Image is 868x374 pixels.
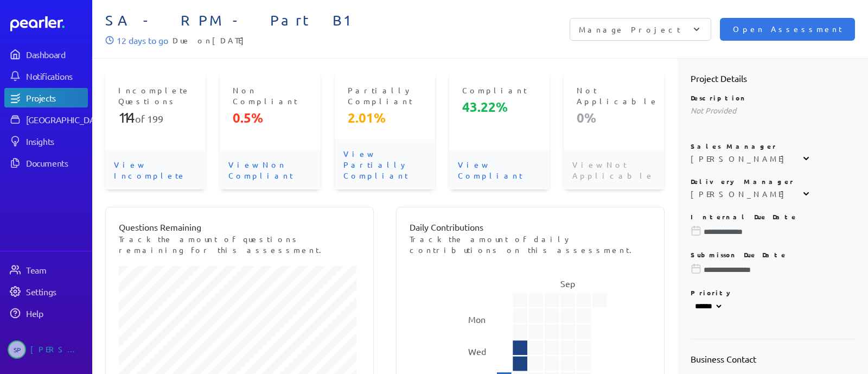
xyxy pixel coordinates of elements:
p: View Not Applicable [564,150,664,189]
div: Settings [26,286,87,297]
p: Sales Manager [691,142,856,150]
h2: Project Details [691,72,856,85]
p: Incomplete Questions [118,85,193,106]
div: Documents [26,157,87,168]
p: View Compliant [449,150,550,189]
p: 43.22% [462,98,537,116]
p: 12 days to go [117,34,168,47]
p: 0.5% [233,109,307,126]
a: Dashboard [4,45,88,64]
p: of [118,109,193,126]
span: Open Assessment [733,23,842,35]
div: [PERSON_NAME] [30,340,85,359]
div: Notifications [26,71,87,81]
a: Team [4,260,88,280]
text: Sep [560,278,575,289]
p: View Non Compliant [220,150,320,189]
p: Compliant [462,85,537,96]
input: Please choose a due date [691,226,856,237]
a: [GEOGRAPHIC_DATA] [4,110,88,129]
p: Daily Contributions [410,220,651,233]
div: Team [26,264,87,275]
div: Help [26,308,87,319]
p: View Incomplete [105,150,206,189]
p: Questions Remaining [119,220,360,233]
text: Mon [468,314,486,325]
a: Documents [4,153,88,173]
a: Projects [4,88,88,107]
div: Dashboard [26,49,87,60]
p: Non Compliant [233,85,307,106]
p: Internal Due Date [691,212,856,221]
p: Track the amount of questions remaining for this assessment. [119,233,360,255]
span: 114 [118,109,135,126]
a: Help [4,303,88,323]
p: 0% [577,109,651,126]
p: Submisson Due Date [691,250,856,259]
div: [GEOGRAPHIC_DATA] [26,114,107,125]
p: 2.01% [348,109,422,126]
span: SA - RPM - Part B1 [105,12,480,29]
p: Description [691,93,856,102]
a: SP[PERSON_NAME] [4,336,88,363]
p: Priority [691,288,856,297]
a: Dashboard [10,16,88,31]
div: [PERSON_NAME] [691,153,790,164]
button: Open Assessment [720,18,855,41]
p: View Partially Compliant [335,140,435,189]
a: Insights [4,131,88,151]
input: Please choose a due date [691,264,856,275]
div: Projects [26,92,87,103]
p: Partially Compliant [348,85,422,106]
a: Settings [4,282,88,301]
a: Notifications [4,66,88,86]
div: Insights [26,136,87,147]
span: Due on [DATE] [173,34,250,47]
div: [PERSON_NAME] [691,188,790,199]
p: Not Applicable [577,85,651,106]
text: Wed [468,346,486,357]
span: 199 [147,113,163,124]
h2: Business Contact [691,352,856,365]
span: Sarah Pendlebury [8,340,26,359]
p: Delivery Manager [691,177,856,186]
p: Track the amount of daily contributions on this assessment. [410,233,651,255]
span: Not Provided [691,105,736,115]
p: Manage Project [579,24,680,35]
